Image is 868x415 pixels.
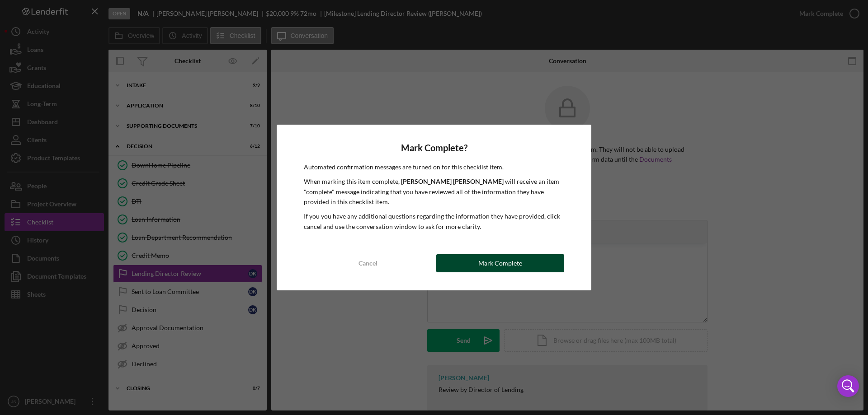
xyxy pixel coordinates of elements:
[837,375,859,397] div: Open Intercom Messenger
[436,254,564,272] button: Mark Complete
[304,211,564,232] p: If you you have any additional questions regarding the information they have provided, click canc...
[304,162,564,172] p: Automated confirmation messages are turned on for this checklist item.
[304,143,564,153] h4: Mark Complete?
[304,177,564,207] p: When marking this item complete, will receive an item "complete" message indicating that you have...
[401,177,504,185] b: [PERSON_NAME] [PERSON_NAME]
[478,254,522,272] div: Mark Complete
[359,254,377,272] div: Cancel
[304,254,432,272] button: Cancel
